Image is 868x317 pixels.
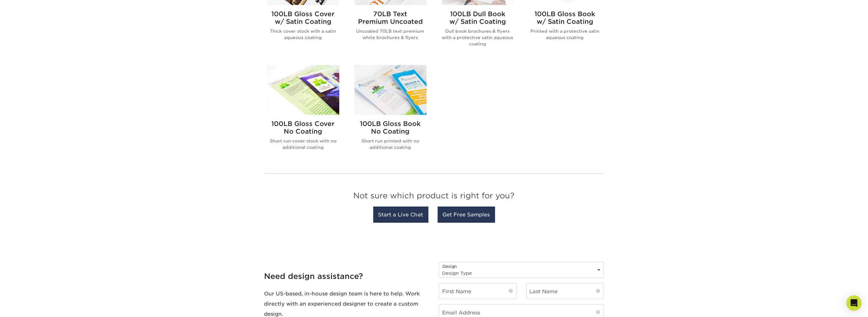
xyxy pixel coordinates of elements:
h2: 70LB Text Premium Uncoated [354,10,427,25]
p: Short run cover stock with no additional coating [267,138,339,151]
img: 100LB Gloss Book<br/>No Coating Brochures & Flyers [354,65,427,115]
h3: Not sure which product is right for you? [264,186,604,208]
p: Uncoated 70LB text premium white brochures & flyers [354,28,427,41]
img: 100LB Gloss Cover<br/>No Coating Brochures & Flyers [267,65,339,115]
h2: 100LB Gloss Book w/ Satin Coating [529,10,601,25]
div: Open Intercom Messenger [846,295,862,311]
h2: 100LB Gloss Book No Coating [354,120,427,135]
p: Dull book brochures & flyers with a protective satin aqueous coating [442,28,514,47]
a: Get Free Samples [438,207,495,223]
a: 100LB Gloss Cover<br/>No Coating Brochures & Flyers 100LB Gloss CoverNo Coating Short run cover s... [267,65,339,161]
p: Short run printed with no additional coating [354,138,427,151]
h2: 100LB Dull Book w/ Satin Coating [442,10,514,25]
h2: 100LB Gloss Cover No Coating [267,120,339,135]
h4: Need design assistance? [264,272,429,281]
h2: 100LB Gloss Cover w/ Satin Coating [267,10,339,25]
a: 100LB Gloss Book<br/>No Coating Brochures & Flyers 100LB Gloss BookNo Coating Short run printed w... [354,65,427,161]
p: Printed with a protective satin aqueous coating [529,28,601,41]
p: Thick cover stock with a satin aqueous coating [267,28,339,41]
a: Start a Live Chat [373,207,428,223]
